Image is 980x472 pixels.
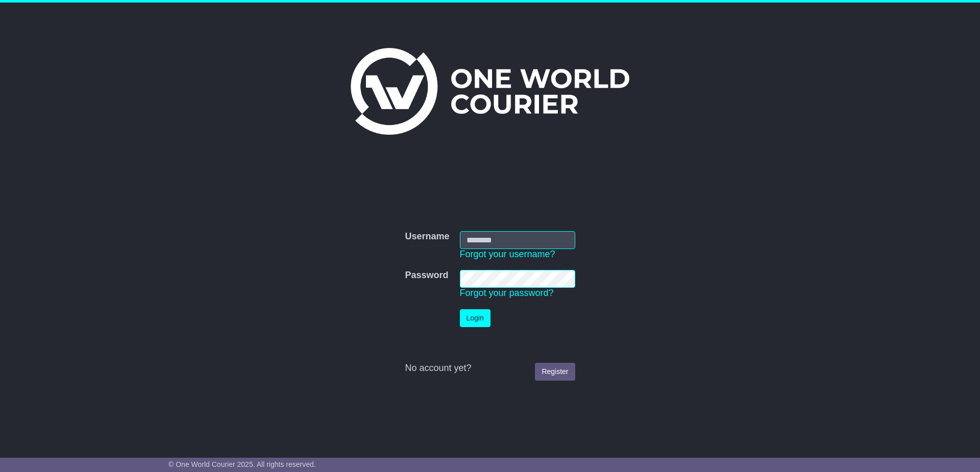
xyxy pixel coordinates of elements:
button: Login [460,309,491,327]
span: © One World Courier 2025. All rights reserved. [168,460,316,468]
a: Forgot your username? [460,249,555,259]
label: Password [405,270,448,281]
img: One World [351,48,629,135]
label: Username [405,231,449,242]
a: Forgot your password? [460,288,554,298]
div: No account yet? [405,363,575,374]
a: Register [535,363,575,381]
